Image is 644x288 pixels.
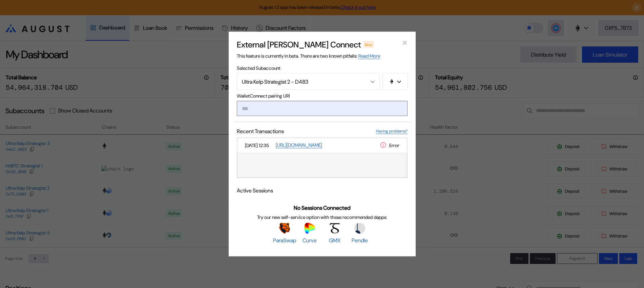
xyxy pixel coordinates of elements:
span: No Sessions Connected [294,204,351,211]
span: [DATE] 12:35 [245,142,273,148]
span: This feature is currently in beta. There are two known pitfalls: [237,53,380,59]
button: Open menu [237,73,380,90]
span: Try our new self-service option with these recommended dapps: [257,214,387,220]
span: Curve [303,236,317,244]
span: WalletConnect pairing URI [237,93,408,99]
span: Selected Subaccount [237,65,408,71]
div: Beta [363,41,374,48]
button: close modal [399,37,410,48]
span: ParaSwap [273,236,296,244]
a: CurveCurve [298,223,321,244]
div: Ultra Kelp Strategist 2 - D483 [242,78,360,85]
a: Read More [358,53,380,59]
img: GMX [329,223,340,233]
img: Curve [304,223,315,233]
span: Active Sessions [237,187,273,194]
button: chain logo [382,73,408,90]
a: GMXGMX [323,223,346,244]
a: Having problems? [376,128,408,134]
img: chain logo [389,79,394,84]
div: Error [380,142,399,149]
span: Pendle [352,236,368,244]
h2: External [PERSON_NAME] Connect [237,39,361,50]
a: [URL][DOMAIN_NAME] [276,142,322,148]
span: Recent Transactions [237,128,284,135]
a: ParaSwapParaSwap [273,223,296,244]
img: Pendle [354,223,365,233]
a: PendlePendle [348,223,371,244]
img: ParaSwap [279,223,290,233]
span: GMX [329,236,340,244]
